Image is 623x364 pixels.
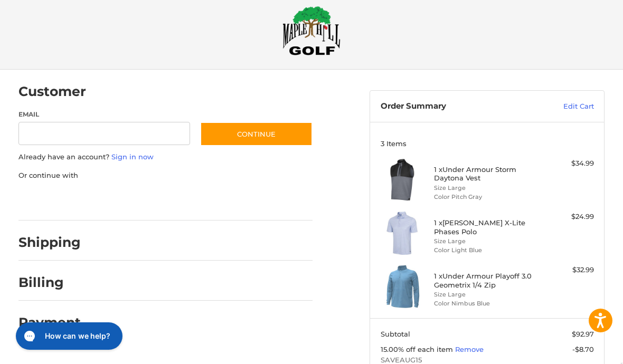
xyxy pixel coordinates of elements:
[572,345,594,353] span: -$8.70
[434,184,538,193] li: Size Large
[434,218,538,236] h4: 1 x [PERSON_NAME] X-Lite Phases Polo
[434,193,538,202] li: Color Pitch Gray
[434,237,538,246] li: Size Large
[381,139,594,148] h3: 3 Items
[434,272,538,289] h4: 1 x Under Armour Playoff 3.0 Geometrix 1/4 Zip
[15,191,94,210] iframe: PayPal-paypal
[18,314,81,331] h2: Payment
[541,158,594,169] div: $34.99
[18,152,313,162] p: Already have an account?
[18,170,313,181] p: Or continue with
[11,319,126,353] iframe: Gorgias live chat messenger
[105,191,184,210] iframe: PayPal-paylater
[434,165,538,183] h4: 1 x Under Armour Storm Daytona Vest
[434,299,538,308] li: Color Nimbus Blue
[434,246,538,255] li: Color Light Blue
[111,152,154,161] a: Sign in now
[18,274,80,291] h2: Billing
[434,290,538,299] li: Size Large
[18,234,81,251] h2: Shipping
[200,122,313,146] button: Continue
[572,330,594,338] span: $92.97
[541,212,594,222] div: $24.99
[541,265,594,275] div: $32.99
[282,6,341,55] img: Maple Hill Golf
[381,345,455,353] span: 15.00% off each item
[526,101,594,112] a: Edit Cart
[18,83,86,100] h2: Customer
[381,330,410,338] span: Subtotal
[381,101,526,112] h3: Order Summary
[455,345,484,353] a: Remove
[18,110,190,119] label: Email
